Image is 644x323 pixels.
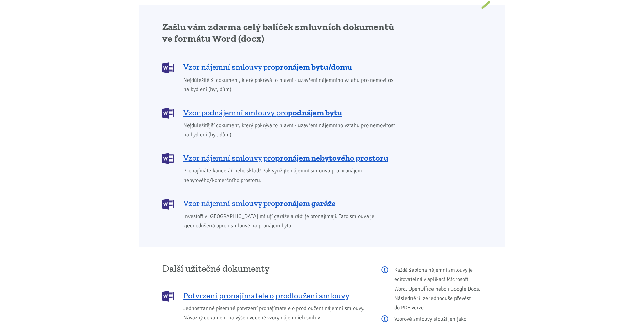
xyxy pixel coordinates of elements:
[162,62,400,73] a: Vzor nájemní smlouvy propronájem bytu/domu
[162,107,400,118] a: Vzor podnájemní smlouvy propodnájem bytu
[183,121,400,139] span: Nejdůležitější dokument, který pokrývá to hlavní - uzavření nájemního vztahu pro nemovitost na by...
[183,153,388,163] span: Vzor nájemní smlouvy pro
[183,166,400,185] span: Pronajímáte kancelář nebo sklad? Pak využijte nájemní smlouvu pro pronájem nebytového/komerčního ...
[381,265,482,313] p: Každá šablona nájemní smlouvy je editovatelná v aplikaci Microsoft Word, OpenOffice nebo i Google...
[183,212,400,230] span: Investoři v [GEOGRAPHIC_DATA] milují garáže a rádi je pronajímají. Tato smlouva je zjednodušená o...
[162,291,174,302] img: DOCX (Word)
[275,198,336,208] b: pronájem garáže
[183,290,349,301] span: Potvrzení pronajímatele o prodloužení smlouvy
[162,290,372,301] a: Potvrzení pronajímatele o prodloužení smlouvy
[162,198,400,209] a: Vzor nájemní smlouvy propronájem garáže
[288,108,342,117] b: podnájem bytu
[162,62,174,73] img: DOCX (Word)
[183,304,372,322] span: Jednostranné písemné potvrzení pronajímatele o prodloužení nájemní smlouvy. Návazný dokument na v...
[162,199,174,210] img: DOCX (Word)
[162,263,372,274] h3: Další užitečné dokumenty
[183,198,336,209] span: Vzor nájemní smlouvy pro
[183,107,342,118] span: Vzor podnájemní smlouvy pro
[183,62,352,72] span: Vzor nájemní smlouvy pro
[183,76,400,94] span: Nejdůležitější dokument, který pokrývá to hlavní - uzavření nájemního vztahu pro nemovitost na by...
[162,153,174,164] img: DOCX (Word)
[275,153,388,163] b: pronájem nebytového prostoru
[162,21,400,44] h2: Zašlu vám zdarma celý balíček smluvních dokumentů ve formátu Word (docx)
[275,62,352,72] b: pronájem bytu/domu
[162,108,174,119] img: DOCX (Word)
[162,152,400,163] a: Vzor nájemní smlouvy propronájem nebytového prostoru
